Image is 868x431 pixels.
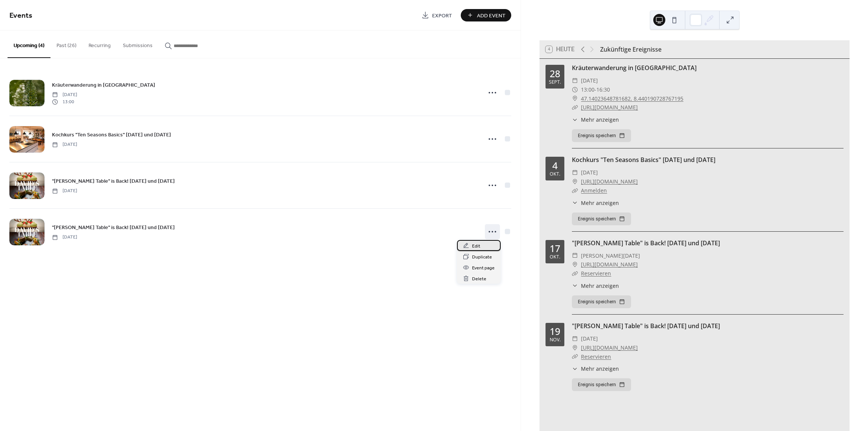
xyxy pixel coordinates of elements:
a: [URL][DOMAIN_NAME] [581,343,638,352]
span: 16:30 [596,85,610,94]
span: [DATE] [581,168,598,177]
span: Event page [472,264,495,272]
div: ​ [572,251,578,260]
span: - [594,85,596,94]
div: ​ [572,199,578,207]
span: [PERSON_NAME][DATE] [581,251,640,260]
a: Anmelden [581,187,607,194]
a: "[PERSON_NAME] Table" is Back! [DATE] und [DATE] [572,322,720,330]
div: 4 [552,161,558,170]
a: 47.14023648781682, 8.440190728767195 [581,94,683,103]
div: 17 [550,244,560,253]
div: Nov. [550,338,561,342]
button: Add Event [461,9,511,21]
a: [URL][DOMAIN_NAME] [581,260,638,269]
button: Submissions [117,31,159,57]
div: Okt. [550,172,560,177]
div: ​ [572,186,578,195]
div: 28 [550,69,560,78]
a: "[PERSON_NAME] Table" is Back! [DATE] und [DATE] [572,239,720,247]
span: Kochkurs "Ten Seasons Basics" [DATE] und [DATE] [52,131,171,139]
span: Kräuterwanderung in [GEOGRAPHIC_DATA] [52,81,155,89]
span: [DATE] [52,234,77,241]
div: ​ [572,269,578,278]
button: Ereignis speichern [572,378,631,391]
span: Mehr anzeigen [581,282,619,290]
a: Kochkurs "Ten Seasons Basics" [DATE] und [DATE] [52,130,171,139]
span: Mehr anzeigen [581,116,619,124]
button: ​Mehr anzeigen [572,199,619,207]
a: [URL][DOMAIN_NAME] [581,104,638,111]
div: 19 [550,327,560,336]
button: Past (26) [50,31,83,57]
div: ​ [572,76,578,85]
button: ​Mehr anzeigen [572,116,619,124]
div: Zukünftige Ereignisse [600,45,662,54]
div: ​ [572,103,578,112]
a: [URL][DOMAIN_NAME] [581,177,638,186]
div: Sept. [549,80,561,85]
span: "[PERSON_NAME] Table" is Back! [DATE] und [DATE] [52,224,175,232]
span: Edit [472,242,480,250]
div: ​ [572,365,578,373]
div: ​ [572,177,578,186]
div: ​ [572,94,578,103]
span: 13:00 [52,98,77,105]
span: Events [9,8,32,23]
span: Mehr anzeigen [581,365,619,373]
span: Mehr anzeigen [581,199,619,207]
button: Ereignis speichern [572,212,631,225]
span: "[PERSON_NAME] Table" is Back! [DATE] und [DATE] [52,177,175,185]
span: Delete [472,275,486,283]
div: ​ [572,343,578,352]
span: Export [432,12,452,20]
a: Reservieren [581,270,611,277]
button: Recurring [83,31,117,57]
button: Ereignis speichern [572,295,631,308]
div: ​ [572,352,578,361]
span: 13:00 [581,85,594,94]
span: [DATE] [52,141,77,148]
button: ​Mehr anzeigen [572,282,619,290]
span: [DATE] [581,76,598,85]
span: [DATE] [581,334,598,343]
div: ​ [572,260,578,269]
button: Upcoming (4) [8,31,50,58]
a: Export [416,9,458,21]
div: ​ [572,334,578,343]
span: [DATE] [52,92,77,98]
div: Okt. [550,255,560,260]
a: Kochkurs "Ten Seasons Basics" [DATE] und [DATE] [572,156,715,164]
button: ​Mehr anzeigen [572,365,619,373]
div: ​ [572,116,578,124]
div: ​ [572,282,578,290]
a: "[PERSON_NAME] Table" is Back! [DATE] und [DATE] [52,177,175,185]
a: Kräuterwanderung in [GEOGRAPHIC_DATA] [572,64,697,72]
span: Add Event [477,12,506,20]
a: Kräuterwanderung in [GEOGRAPHIC_DATA] [52,81,155,89]
span: [DATE] [52,188,77,194]
div: ​ [572,85,578,94]
div: ​ [572,168,578,177]
a: Reservieren [581,353,611,360]
a: "[PERSON_NAME] Table" is Back! [DATE] und [DATE] [52,223,175,232]
span: Duplicate [472,253,492,261]
button: Ereignis speichern [572,129,631,142]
